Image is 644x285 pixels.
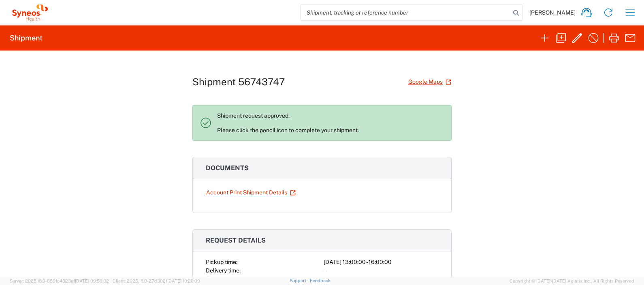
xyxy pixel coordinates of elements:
a: Feedback [310,278,331,283]
span: Client: 2025.18.0-27d3021 [113,279,200,283]
a: Support [290,278,310,283]
span: [DATE] 09:50:32 [75,279,109,283]
a: Google Maps [408,75,452,89]
h2: Shipment [10,33,43,43]
span: [DATE] 10:20:09 [167,279,200,283]
p: Shipment request approved. Please click the pencil icon to complete your shipment. [217,112,445,134]
span: Server: 2025.18.0-659fc4323ef [10,279,109,283]
span: Pickup time: [206,259,237,265]
span: Delivery time: [206,267,241,274]
div: - [324,266,438,275]
a: Account Print Shipment Details [206,186,296,200]
span: Copyright © [DATE]-[DATE] Agistix Inc., All Rights Reserved [510,277,634,285]
span: Cost center [206,276,236,282]
h1: Shipment 56743747 [192,76,285,88]
div: [DATE] 13:00:00 - 16:00:00 [324,258,438,266]
span: Request details [206,236,266,244]
span: Documents [206,164,249,172]
span: [PERSON_NAME] [529,9,576,16]
input: Shipment, tracking or reference number [301,5,510,20]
